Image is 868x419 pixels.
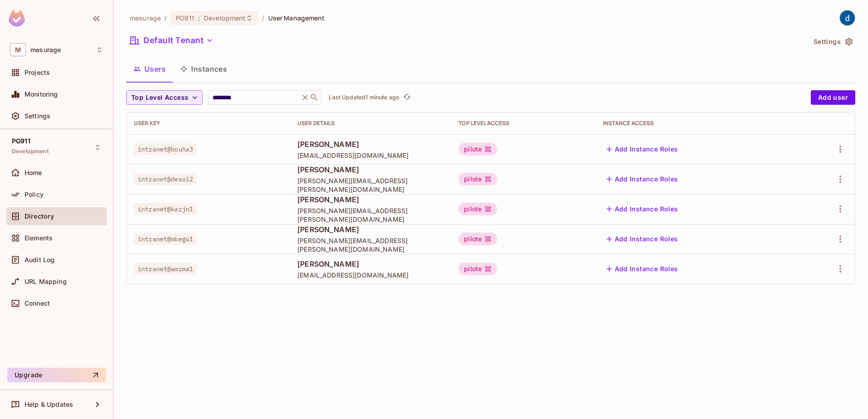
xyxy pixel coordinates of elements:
[7,368,106,382] button: Upgrade
[25,300,50,307] span: Connect
[134,143,197,155] span: intranet@bouha3
[126,58,173,80] button: Users
[25,91,58,98] span: Monitoring
[126,33,217,48] button: Default Tenant
[603,172,682,186] button: Add Instance Roles
[25,69,50,76] span: Projects
[12,148,49,155] span: Development
[173,58,234,80] button: Instances
[130,14,161,22] span: the active workspace
[25,234,53,242] span: Elements
[134,203,197,215] span: intranet@karjo1
[25,256,54,263] span: Audit Log
[297,176,444,194] span: [PERSON_NAME][EMAIL_ADDRESS][PERSON_NAME][DOMAIN_NAME]
[399,92,412,103] span: Click to refresh data
[297,259,444,269] span: [PERSON_NAME]
[297,139,444,149] span: [PERSON_NAME]
[25,112,50,120] span: Settings
[840,10,855,25] img: dev 911gcl
[134,120,283,127] div: User Key
[262,14,264,22] li: /
[25,169,42,176] span: Home
[297,236,444,253] span: [PERSON_NAME][EMAIL_ADDRESS][PERSON_NAME][DOMAIN_NAME]
[176,14,194,22] span: PG911
[25,213,54,220] span: Directory
[603,142,682,156] button: Add Instance Roles
[459,263,497,275] div: pilote
[25,278,67,285] span: URL Mapping
[329,94,399,101] p: Last Updated 1 minute ago
[297,271,444,279] span: [EMAIL_ADDRESS][DOMAIN_NAME]
[297,224,444,234] span: [PERSON_NAME]
[10,43,26,56] span: M
[30,46,61,54] span: Workspace: mesurage
[403,93,411,102] span: refresh
[603,232,682,246] button: Add Instance Roles
[459,203,497,215] div: pilote
[25,401,73,408] span: Help & Updates
[603,120,786,127] div: Instance Access
[197,15,201,22] span: :
[297,120,444,127] div: User Details
[810,34,855,49] button: Settings
[12,137,30,145] span: PG911
[603,202,682,216] button: Add Instance Roles
[134,263,197,275] span: intranet@amrma1
[134,233,197,245] span: intranet@mbegu1
[9,10,25,27] img: SReyMgAAAABJRU5ErkJggg==
[25,191,44,198] span: Policy
[204,14,246,22] span: Development
[603,262,682,276] button: Add Instance Roles
[811,90,855,105] button: Add user
[401,92,412,103] button: refresh
[134,173,197,185] span: intranet@desol2
[459,120,588,127] div: Top Level Access
[131,92,188,103] span: Top Level Access
[297,206,444,224] span: [PERSON_NAME][EMAIL_ADDRESS][PERSON_NAME][DOMAIN_NAME]
[459,233,497,245] div: pilote
[297,195,444,205] span: [PERSON_NAME]
[459,143,497,156] div: pilote
[164,14,167,22] li: /
[297,151,444,160] span: [EMAIL_ADDRESS][DOMAIN_NAME]
[126,90,202,105] button: Top Level Access
[268,14,325,22] span: User Management
[459,173,497,185] div: pilote
[297,165,444,175] span: [PERSON_NAME]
